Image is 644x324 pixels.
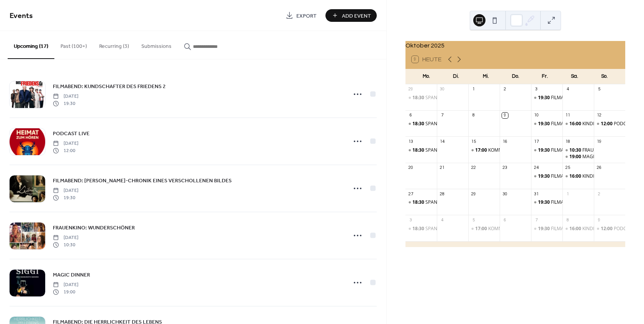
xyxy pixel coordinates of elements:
a: MAGIC DINNER [53,270,90,279]
span: 10:30 [53,241,78,248]
div: KOMME WER WOLLE [488,226,532,232]
div: FILMABEND: RIEFFENSTAHL [551,199,610,206]
span: 18:30 [412,147,425,154]
div: 4 [565,87,570,92]
span: PODCAST LIVE [53,130,90,138]
span: 17:00 [475,226,488,232]
button: Add Event [325,9,377,22]
div: 27 [408,191,414,197]
div: 12 [596,113,602,118]
span: Events [10,8,33,23]
span: FILMABEND: KUNDSCHAFTER DES FRIEDENS 2 [53,83,166,91]
span: 18:30 [412,199,425,206]
div: 7 [439,113,445,118]
div: So. [590,69,619,84]
div: 7 [533,217,539,223]
div: FILMABEND: RIEFFENSTAHL [531,199,562,206]
div: 25 [565,165,570,171]
div: FILMABEND: ES IST NUR EINE PHASE, HASE [531,95,562,101]
span: 12:00 [601,226,614,232]
div: 3 [408,217,414,223]
div: 23 [502,165,508,171]
div: 19 [596,139,602,144]
span: 19:30 [538,226,551,232]
button: Submissions [135,31,178,58]
div: 1 [471,87,476,92]
div: FILMABEND: KUNDSCHAFTER DES FRIEDENS 2 [531,121,562,127]
a: PODCAST LIVE [53,129,90,138]
div: 5 [596,87,602,92]
span: 19:00 [53,288,78,295]
span: 19:30 [538,199,551,206]
span: 19:30 [538,121,551,127]
span: FRAUENKINO: WUNDERSCHÖNER [53,224,135,232]
div: KINDERKINO [582,121,609,127]
div: 30 [439,87,445,92]
div: SPANISCH A1 AB LEKTION 1 [425,95,485,101]
span: 19:30 [538,147,551,154]
div: KINDERKINO [562,226,594,232]
div: SPANISCH A1 AB LEKTION 1 [405,147,437,154]
div: SPANISCH A1 AB LEKTION 1 [405,199,437,206]
span: 12:00 [601,121,614,127]
div: 8 [471,113,476,118]
div: KOMME WER WOLLE [488,147,532,154]
div: 2 [502,87,508,92]
div: Mo. [412,69,441,84]
span: 16:00 [569,173,582,180]
span: 16:00 [569,121,582,127]
span: 10:30 [569,147,582,154]
button: Upcoming (17) [8,31,54,59]
span: 18:30 [412,95,425,101]
div: 29 [471,191,476,197]
div: 4 [439,217,445,223]
span: Export [296,12,317,20]
div: 29 [408,87,414,92]
div: 14 [439,139,445,144]
div: 16 [502,139,508,144]
div: 6 [502,217,508,223]
div: 15 [471,139,476,144]
div: KOMME WER WOLLE [468,147,500,154]
div: 10 [533,113,539,118]
div: 18 [565,139,570,144]
div: MAGIC DINNER [582,154,615,160]
div: PODCAST LIVE [594,121,625,127]
a: FILMABEND: [PERSON_NAME]-CHRONIK EINES VERSCHOLLENEN BILDES [53,176,232,185]
div: 22 [471,165,476,171]
span: 16:00 [569,226,582,232]
div: 30 [502,191,508,197]
div: 31 [533,191,539,197]
div: Sa. [560,69,589,84]
div: 28 [439,191,445,197]
span: [DATE] [53,187,78,194]
div: 3 [533,87,539,92]
div: SPANISCH A1 AB LEKTION 1 [425,199,485,206]
div: MAGIC DINNER [562,154,594,160]
div: Oktober 2025 [405,41,625,50]
div: 9 [596,217,602,223]
div: 13 [408,139,414,144]
span: 17:00 [475,147,488,154]
span: 19:30 [53,100,78,107]
div: 6 [408,113,414,118]
span: 18:30 [412,226,425,232]
span: [DATE] [53,140,78,147]
div: Do. [500,69,530,84]
div: 5 [471,217,476,223]
span: 19:30 [53,194,78,201]
span: 19:00 [569,154,582,160]
div: SPANISCH A1 AB LEKTION 1 [425,121,485,127]
span: MAGIC DINNER [53,271,90,279]
div: 26 [596,165,602,171]
span: [DATE] [53,93,78,100]
div: 17 [533,139,539,144]
div: KINDERKINO [562,173,594,180]
a: FILMABEND: KUNDSCHAFTER DES FRIEDENS 2 [53,82,166,91]
div: KINDERKINO [562,121,594,127]
div: SPANISCH A1 AB LEKTION 1 [405,95,437,101]
div: FILMABEND: LEIBNIZ-CHRONIK EINES VERSCHOLLENEN BILDES [531,147,562,154]
div: SPANISCH A1 AB LEKTION 1 [425,226,485,232]
div: FILMABEND: DIE HERRLICHKEIT DES LEBENS [531,173,562,180]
